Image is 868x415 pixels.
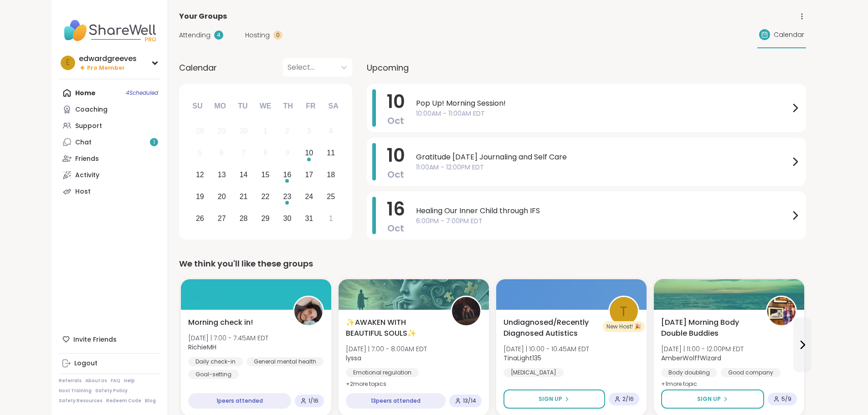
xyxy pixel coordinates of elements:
[277,143,297,163] div: Not available Thursday, October 9th, 2025
[111,378,120,384] a: FAQ
[767,297,796,325] img: AmberWolffWizard
[263,125,267,137] div: 1
[387,143,405,168] span: 10
[503,317,598,339] span: Undiagnosed/Recently Diagnosed Autistics
[262,190,270,203] div: 22
[196,125,204,137] div: 28
[212,122,231,141] div: Not available Monday, September 29th, 2025
[307,125,311,137] div: 3
[387,114,404,127] span: Oct
[539,395,562,403] span: Sign Up
[190,165,210,185] div: Choose Sunday, October 12th, 2025
[234,122,253,141] div: Not available Tuesday, September 30th, 2025
[153,138,155,146] span: 1
[218,169,226,181] div: 13
[234,209,253,228] div: Choose Tuesday, October 28th, 2025
[59,398,103,404] a: Safety Resources
[329,212,333,225] div: 1
[308,397,318,405] span: 1 / 16
[416,152,790,163] span: Gratitude [DATE] Journaling and Self Care
[321,165,341,185] div: Choose Saturday, October 18th, 2025
[327,190,335,203] div: 25
[697,395,721,403] span: Sign Up
[387,168,404,181] span: Oct
[188,317,253,328] span: Morning check in!
[212,187,231,206] div: Choose Monday, October 20th, 2025
[321,122,341,141] div: Not available Saturday, October 4th, 2025
[212,165,231,185] div: Choose Monday, October 13th, 2025
[277,209,297,228] div: Choose Thursday, October 30th, 2025
[66,57,70,69] span: e
[321,143,341,163] div: Choose Saturday, October 11th, 2025
[285,147,289,159] div: 9
[277,122,297,141] div: Not available Thursday, October 2nd, 2025
[59,378,82,384] a: Referrals
[263,147,267,159] div: 8
[256,165,275,185] div: Choose Wednesday, October 15th, 2025
[190,122,210,141] div: Not available Sunday, September 28th, 2025
[220,147,224,159] div: 6
[661,344,744,354] span: [DATE] | 11:00 - 12:00PM EDT
[346,393,446,409] div: 13 peers attended
[346,354,361,363] b: lyssa
[59,167,160,183] a: Activity
[262,212,270,225] div: 29
[75,154,99,164] div: Friends
[262,169,270,181] div: 15
[145,398,156,404] a: Blog
[416,205,790,216] span: Healing Our Inner Child through IFS
[305,147,313,159] div: 10
[188,333,268,343] span: [DATE] | 7:00 - 7:45AM EDT
[305,169,313,181] div: 17
[721,368,781,377] div: Good company
[299,187,319,206] div: Choose Friday, October 24th, 2025
[283,169,292,181] div: 16
[277,187,297,206] div: Choose Thursday, October 23rd, 2025
[661,317,756,339] span: [DATE] Morning Body Double Buddies
[247,357,324,366] div: General mental health
[187,96,207,116] div: Su
[234,187,253,206] div: Choose Tuesday, October 21st, 2025
[234,143,253,163] div: Not available Tuesday, October 7th, 2025
[75,105,108,114] div: Coaching
[781,395,791,403] span: 5 / 9
[452,297,480,325] img: lyssa
[273,31,282,40] div: 0
[75,187,91,196] div: Host
[285,125,289,137] div: 2
[245,31,270,40] span: Hosting
[59,15,160,46] img: ShareWell Nav Logo
[240,190,248,203] div: 21
[256,143,275,163] div: Not available Wednesday, October 8th, 2025
[106,398,141,404] a: Redeem Code
[305,190,313,203] div: 24
[299,165,319,185] div: Choose Friday, October 17th, 2025
[85,378,107,384] a: About Us
[416,98,790,109] span: Pop Up! Morning Session!
[463,397,476,405] span: 13 / 14
[503,354,541,363] b: TinaLight135
[278,96,298,116] div: Th
[59,183,160,200] a: Host
[367,61,409,74] span: Upcoming
[79,54,137,64] div: edwardgreeves
[503,389,605,409] button: Sign Up
[299,122,319,141] div: Not available Friday, October 3rd, 2025
[179,31,211,40] span: Attending
[256,209,275,228] div: Choose Wednesday, October 29th, 2025
[59,355,160,372] a: Logout
[240,169,248,181] div: 14
[59,331,160,348] div: Invite Friends
[256,122,275,141] div: Not available Wednesday, October 1st, 2025
[387,222,404,235] span: Oct
[346,344,427,354] span: [DATE] | 7:00 - 8:00AM EDT
[188,343,216,352] b: RichieMH
[346,317,441,339] span: ✨AWAKEN WITH BEAUTIFUL SOULS✨
[196,190,204,203] div: 19
[299,143,319,163] div: Choose Friday, October 10th, 2025
[329,125,333,137] div: 4
[179,257,806,270] div: We think you'll like these groups
[218,212,226,225] div: 27
[294,297,323,325] img: RichieMH
[59,118,160,134] a: Support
